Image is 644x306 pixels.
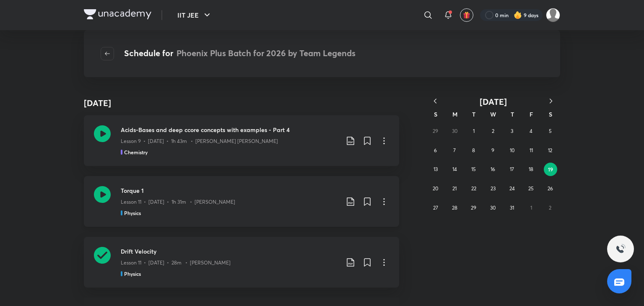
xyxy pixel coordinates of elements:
h3: Acids-Bases and deep ccore concepts with examples - Part 4 [121,125,339,134]
abbr: July 15, 2025 [471,166,476,172]
a: Torque 1Lesson 11 • [DATE] • 1h 31m • [PERSON_NAME]Physics [84,176,399,227]
p: Lesson 9 • [DATE] • 1h 43m • [PERSON_NAME] [PERSON_NAME] [121,137,278,145]
abbr: July 4, 2025 [530,128,532,134]
h3: Drift Velocity [121,247,339,256]
abbr: July 16, 2025 [491,166,495,172]
img: Shreyas Bhanu [546,8,560,22]
abbr: July 10, 2025 [510,147,514,153]
abbr: Monday [452,110,457,118]
button: July 7, 2025 [448,144,461,157]
a: Company Logo [84,9,151,21]
a: Drift VelocityLesson 11 • [DATE] • 28m • [PERSON_NAME]Physics [84,237,399,288]
button: IIT JEE [172,7,217,23]
abbr: Saturday [549,110,552,118]
button: July 16, 2025 [486,163,500,176]
button: July 10, 2025 [505,144,519,157]
img: ttu [615,244,626,254]
abbr: July 7, 2025 [453,147,456,153]
abbr: July 17, 2025 [510,166,514,172]
abbr: July 14, 2025 [452,166,457,172]
button: July 1, 2025 [467,124,480,138]
button: July 8, 2025 [467,144,480,157]
abbr: Friday [530,110,533,118]
abbr: July 25, 2025 [528,185,534,192]
button: [DATE] [444,96,542,107]
button: July 21, 2025 [448,182,461,195]
h5: Physics [124,270,141,277]
abbr: July 8, 2025 [472,147,475,153]
img: avatar [463,11,470,19]
button: July 23, 2025 [486,182,500,195]
abbr: July 1, 2025 [473,128,475,134]
abbr: July 27, 2025 [433,205,438,211]
abbr: Thursday [511,110,514,118]
button: July 26, 2025 [543,182,557,195]
abbr: July 21, 2025 [452,185,457,192]
button: July 14, 2025 [448,163,461,176]
button: July 6, 2025 [429,144,442,157]
button: July 31, 2025 [505,201,519,215]
button: July 3, 2025 [505,124,519,138]
img: Company Logo [84,9,151,19]
img: streak [514,11,522,19]
button: July 9, 2025 [486,144,500,157]
abbr: July 23, 2025 [491,185,496,192]
button: July 29, 2025 [467,201,480,215]
abbr: July 31, 2025 [510,205,514,211]
button: July 13, 2025 [429,163,442,176]
button: July 17, 2025 [505,163,519,176]
abbr: July 18, 2025 [529,166,533,172]
button: July 27, 2025 [429,201,442,215]
button: July 4, 2025 [525,124,538,138]
button: July 20, 2025 [429,182,442,195]
abbr: July 30, 2025 [490,205,496,211]
h3: Torque 1 [121,186,339,195]
abbr: July 9, 2025 [491,147,494,153]
button: July 11, 2025 [525,144,538,157]
button: avatar [460,8,473,22]
button: July 2, 2025 [486,124,500,138]
abbr: July 20, 2025 [433,185,438,192]
h5: Physics [124,209,141,217]
button: July 12, 2025 [543,144,557,157]
p: Lesson 11 • [DATE] • 1h 31m • [PERSON_NAME] [121,198,235,206]
button: July 24, 2025 [505,182,519,195]
abbr: July 22, 2025 [471,185,476,192]
abbr: July 2, 2025 [492,128,494,134]
span: Phoenix Plus Batch for 2026 by Team Legends [177,47,356,59]
abbr: July 12, 2025 [548,147,552,153]
abbr: July 19, 2025 [548,166,553,173]
abbr: Tuesday [472,110,475,118]
abbr: July 6, 2025 [434,147,437,153]
button: July 22, 2025 [467,182,480,195]
abbr: July 26, 2025 [548,185,553,192]
button: July 15, 2025 [467,163,480,176]
h4: [DATE] [84,97,111,109]
abbr: July 28, 2025 [452,205,457,211]
button: July 18, 2025 [525,163,538,176]
abbr: July 3, 2025 [511,128,513,134]
button: July 5, 2025 [543,124,557,138]
abbr: Wednesday [490,110,496,118]
abbr: July 24, 2025 [509,185,515,192]
abbr: July 5, 2025 [549,128,552,134]
abbr: Sunday [434,110,437,118]
button: July 28, 2025 [448,201,461,215]
button: July 19, 2025 [544,163,557,176]
abbr: July 11, 2025 [530,147,533,153]
abbr: July 29, 2025 [471,205,476,211]
span: [DATE] [480,96,507,107]
abbr: July 13, 2025 [434,166,438,172]
button: July 25, 2025 [525,182,538,195]
h4: Schedule for [124,47,356,60]
a: Acids-Bases and deep ccore concepts with examples - Part 4Lesson 9 • [DATE] • 1h 43m • [PERSON_NA... [84,115,399,166]
p: Lesson 11 • [DATE] • 28m • [PERSON_NAME] [121,259,231,267]
button: July 30, 2025 [486,201,500,215]
h5: Chemistry [124,148,148,156]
